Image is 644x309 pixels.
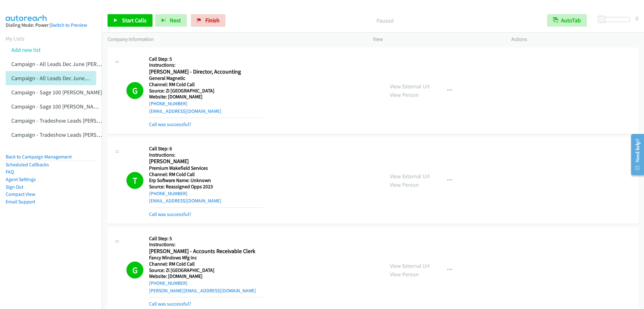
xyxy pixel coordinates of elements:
[234,16,536,25] p: Paused
[149,248,263,255] h2: [PERSON_NAME] - Accounts Receivable Clerk
[191,14,225,27] a: Finish
[149,75,263,81] h5: General Magnetic
[636,14,638,23] div: 0
[126,172,143,189] h1: T
[122,17,147,24] span: Start Calls
[149,146,263,152] h5: Call Step: 6
[126,82,143,99] h1: G
[108,14,153,27] a: Start Calls
[149,68,263,75] h2: [PERSON_NAME] - Director, Accounting
[6,176,36,182] a: Agent Settings
[6,199,35,205] a: Email Support
[149,177,263,184] h5: Erp Software Name: Unknown
[601,17,630,22] div: Delay between calls (in seconds)
[6,21,96,29] div: Dialing Mode: Power |
[390,271,419,278] a: View Person
[390,173,430,180] a: View External Url
[390,262,430,269] a: View External Url
[6,154,72,160] a: Back to Campaign Management
[149,288,256,294] a: [PERSON_NAME][EMAIL_ADDRESS][DOMAIN_NAME]
[149,267,263,273] h5: Source: ZI [GEOGRAPHIC_DATA]
[390,181,419,188] a: View Person
[149,94,263,100] h5: Website: [DOMAIN_NAME]
[149,301,191,307] a: Call was successful?
[11,117,122,124] a: Campaign - Tradeshow Leads [PERSON_NAME]
[149,56,263,62] h5: Call Step: 5
[126,262,143,279] h1: G
[149,184,263,190] h5: Source: Reassigned Opps 2023
[149,101,187,107] a: [PHONE_NUMBER]
[11,103,120,110] a: Campaign - Sage 100 [PERSON_NAME] Cloned
[373,36,500,43] p: View
[149,211,191,217] a: Call was successful?
[149,198,221,204] a: [EMAIL_ADDRESS][DOMAIN_NAME]
[6,184,23,190] a: Sign Out
[51,22,87,28] a: Switch to Preview
[149,241,263,248] h5: Instructions:
[149,255,263,261] h5: Fancy Windows Mfg Inc
[547,14,587,27] button: AutoTab
[6,191,35,197] a: Compact View
[149,165,263,171] h5: Premium Wakefield Services
[108,36,362,43] p: Company Information
[149,121,191,127] a: Call was successful?
[6,35,25,42] a: My Lists
[155,14,187,27] button: Next
[170,17,181,24] span: Next
[11,131,141,138] a: Campaign - Tradeshow Leads [PERSON_NAME] Cloned
[11,74,144,82] a: Campaign - All Leads Dec June [PERSON_NAME] Cloned
[149,88,263,94] h5: Source: ZI [GEOGRAPHIC_DATA]
[11,60,125,68] a: Campaign - All Leads Dec June [PERSON_NAME]
[149,62,263,68] h5: Instructions:
[511,36,638,43] p: Actions
[149,152,263,158] h5: Instructions:
[6,162,49,168] a: Scheduled Callbacks
[149,235,263,242] h5: Call Step: 5
[11,89,102,96] a: Campaign - Sage 100 [PERSON_NAME]
[11,46,41,53] a: Add new list
[149,273,263,279] h5: Website: [DOMAIN_NAME]
[149,171,263,178] h5: Channel: RM Cold Call
[6,169,14,175] a: FAQ
[149,158,263,165] h2: [PERSON_NAME]
[626,130,644,179] iframe: Resource Center
[390,83,430,90] a: View External Url
[205,17,219,24] span: Finish
[149,81,263,88] h5: Channel: RM Cold Call
[149,108,221,114] a: [EMAIL_ADDRESS][DOMAIN_NAME]
[149,190,187,196] a: [PHONE_NUMBER]
[149,280,187,286] a: [PHONE_NUMBER]
[149,261,263,267] h5: Channel: RM Cold Call
[390,91,419,98] a: View Person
